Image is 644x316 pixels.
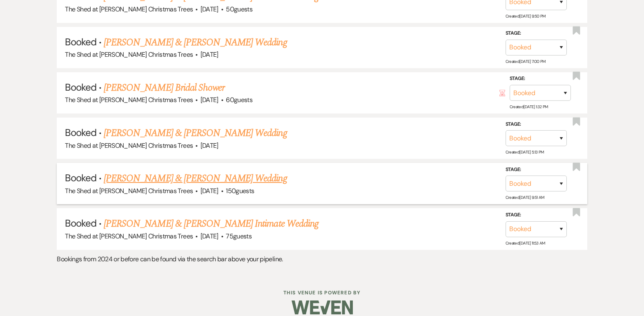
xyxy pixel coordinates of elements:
[65,217,96,229] span: Booked
[65,50,193,59] span: The Shed at [PERSON_NAME] Christmas Trees
[226,5,252,13] span: 50 guests
[506,59,546,64] span: Created: [DATE] 7:00 PM
[65,171,96,184] span: Booked
[506,165,567,174] label: Stage:
[201,96,218,104] span: [DATE]
[506,195,544,200] span: Created: [DATE] 9:51 AM
[510,74,571,83] label: Stage:
[226,232,252,240] span: 75 guests
[201,50,218,59] span: [DATE]
[506,29,567,38] label: Stage:
[65,141,193,150] span: The Shed at [PERSON_NAME] Christmas Trees
[104,171,287,186] a: [PERSON_NAME] & [PERSON_NAME] Wedding
[201,5,218,13] span: [DATE]
[104,126,287,140] a: [PERSON_NAME] & [PERSON_NAME] Wedding
[201,187,218,195] span: [DATE]
[506,211,567,220] label: Stage:
[65,36,96,48] span: Booked
[104,216,319,231] a: [PERSON_NAME] & [PERSON_NAME] Intimate Wedding
[201,232,218,240] span: [DATE]
[104,35,287,50] a: [PERSON_NAME] & [PERSON_NAME] Wedding
[65,81,96,93] span: Booked
[65,126,96,139] span: Booked
[65,5,193,13] span: The Shed at [PERSON_NAME] Christmas Trees
[226,187,254,195] span: 150 guests
[65,187,193,195] span: The Shed at [PERSON_NAME] Christmas Trees
[506,120,567,129] label: Stage:
[506,13,546,19] span: Created: [DATE] 9:50 PM
[226,96,252,104] span: 60 guests
[506,240,545,246] span: Created: [DATE] 11:53 AM
[65,232,193,240] span: The Shed at [PERSON_NAME] Christmas Trees
[510,104,548,109] span: Created: [DATE] 1:32 PM
[201,141,218,150] span: [DATE]
[506,149,544,155] span: Created: [DATE] 5:13 PM
[65,96,193,104] span: The Shed at [PERSON_NAME] Christmas Trees
[57,254,587,265] p: Bookings from 2024 or before can be found via the search bar above your pipeline.
[104,80,225,95] a: [PERSON_NAME] Bridal Shower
